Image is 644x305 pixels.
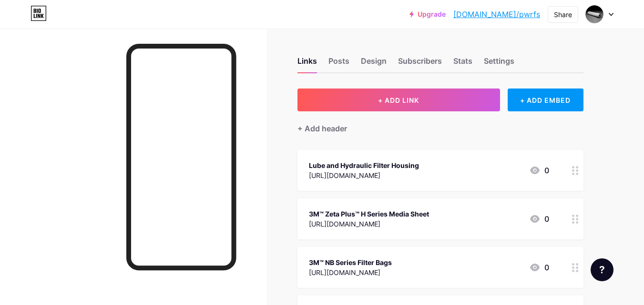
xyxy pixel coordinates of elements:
[309,170,419,180] div: [URL][DOMAIN_NAME]
[297,89,500,111] button: + ADD LINK
[309,219,429,229] div: [URL][DOMAIN_NAME]
[328,55,349,72] div: Posts
[309,257,392,267] div: 3M™ NB Series Filter Bags
[508,89,583,111] div: + ADD EMBED
[453,55,472,72] div: Stats
[554,10,572,20] div: Share
[378,96,419,104] span: + ADD LINK
[529,165,549,176] div: 0
[529,262,549,273] div: 0
[453,9,540,20] a: [DOMAIN_NAME]/pwrfs
[297,55,317,72] div: Links
[361,55,387,72] div: Design
[585,5,603,23] img: pwrfs
[309,160,419,170] div: Lube and Hydraulic Filter Housing
[309,209,429,219] div: 3M™ Zeta Plus™ H Series Media Sheet
[309,267,392,277] div: [URL][DOMAIN_NAME]
[398,55,442,72] div: Subscribers
[484,55,514,72] div: Settings
[529,213,549,225] div: 0
[297,123,347,134] div: + Add header
[409,10,446,18] a: Upgrade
